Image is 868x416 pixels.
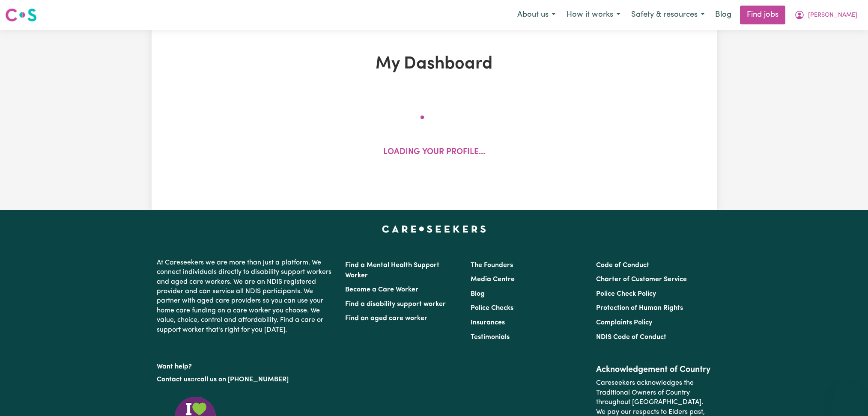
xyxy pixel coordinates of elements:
h1: My Dashboard [251,54,617,74]
a: Insurances [471,319,505,326]
a: Police Checks [471,305,513,312]
a: Contact us [157,376,191,383]
a: Complaints Policy [596,319,652,326]
iframe: Button to launch messaging window [834,382,861,409]
a: Media Centre [471,276,515,283]
a: Protection of Human Rights [596,305,683,312]
button: Safety & resources [626,6,710,24]
a: Police Check Policy [596,291,656,297]
span: [PERSON_NAME] [808,11,857,20]
p: Want help? [157,359,335,371]
button: About us [512,6,561,24]
a: The Founders [471,262,513,269]
a: Find a disability support worker [345,301,446,308]
button: My Account [789,6,863,24]
a: Blog [471,291,485,297]
a: Find an aged care worker [345,315,427,322]
p: or [157,371,335,388]
a: Find a Mental Health Support Worker [345,262,439,279]
a: Charter of Customer Service [596,276,687,283]
a: Testimonials [471,334,510,341]
h2: Acknowledgement of Country [596,365,711,375]
p: At Careseekers we are more than just a platform. We connect individuals directly to disability su... [157,255,335,338]
a: Blog [710,6,737,24]
p: Loading your profile... [383,146,485,159]
a: Find jobs [740,6,785,24]
a: Careseekers logo [5,5,37,25]
a: call us on [PHONE_NUMBER] [197,376,289,383]
button: How it works [561,6,626,24]
a: Become a Care Worker [345,286,418,293]
a: NDIS Code of Conduct [596,334,666,341]
img: Careseekers logo [5,7,37,23]
a: Code of Conduct [596,262,649,269]
a: Careseekers home page [382,226,486,232]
